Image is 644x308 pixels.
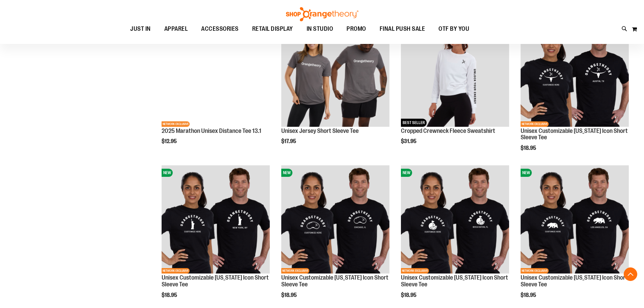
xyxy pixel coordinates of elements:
span: PROMO [347,21,366,37]
img: OTF City Unisex Texas Icon SS Tee Black [521,19,629,127]
a: 2025 Marathon Unisex Distance Tee 13.1 [162,127,261,134]
img: Unisex Jersey Short Sleeve Tee [281,19,389,127]
a: OTF City Unisex New York Icon SS Tee BlackNEWNETWORK EXCLUSIVE [162,165,270,275]
span: BEST SELLER [401,119,427,127]
div: product [278,15,393,162]
span: OTF BY YOU [438,21,469,37]
a: OTF City Unisex Florida Icon SS Tee BlackNEWNETWORK EXCLUSIVE [401,165,509,275]
a: RETAIL DISPLAY [245,21,300,37]
span: JUST IN [130,21,151,37]
span: NEW [401,169,412,177]
span: $18.95 [281,292,298,298]
a: 2025 Marathon Unisex Distance Tee 13.1NEWNETWORK EXCLUSIVE [162,19,270,128]
button: Back To Top [624,267,637,281]
span: NETWORK EXCLUSIVE [521,268,549,274]
span: $18.95 [162,292,178,298]
span: $17.95 [281,138,297,144]
a: OTF BY YOU [432,21,476,37]
div: product [158,15,273,162]
span: ACCESSORIES [201,21,239,37]
span: IN STUDIO [307,21,333,37]
div: product [517,15,632,168]
img: Shop Orangetheory [285,7,359,21]
a: Unisex Customizable [US_STATE] Icon Short Sleeve Tee [521,127,628,141]
img: OTF City Unisex Florida Icon SS Tee Black [401,165,509,274]
a: OTF City Unisex Texas Icon SS Tee BlackNEWNETWORK EXCLUSIVE [521,19,629,128]
a: Unisex Customizable [US_STATE] Icon Short Sleeve Tee [162,274,269,288]
span: $18.95 [521,292,537,298]
a: JUST IN [123,21,158,37]
a: Unisex Customizable [US_STATE] Icon Short Sleeve Tee [521,274,628,288]
a: Unisex Jersey Short Sleeve TeeNEW [281,19,389,128]
a: OTF City Unisex Illinois Icon SS Tee BlackNEWNETWORK EXCLUSIVE [281,165,389,275]
span: NETWORK EXCLUSIVE [162,121,190,127]
span: NETWORK EXCLUSIVE [401,268,429,274]
span: $12.95 [162,138,178,144]
span: NEW [162,169,173,177]
a: Unisex Customizable [US_STATE] Icon Short Sleeve Tee [281,274,388,288]
a: APPAREL [158,21,195,37]
span: $31.95 [401,138,418,144]
img: Cropped Crewneck Fleece Sweatshirt [401,19,509,127]
span: NEW [521,169,532,177]
span: APPAREL [164,21,188,37]
span: RETAIL DISPLAY [252,21,293,37]
img: 2025 Marathon Unisex Distance Tee 13.1 [162,19,270,127]
span: NETWORK EXCLUSIVE [162,268,190,274]
img: OTF City Unisex Illinois Icon SS Tee Black [281,165,389,274]
a: Unisex Jersey Short Sleeve Tee [281,127,359,134]
a: OTF City Unisex California Icon SS Tee BlackNEWNETWORK EXCLUSIVE [521,165,629,275]
a: PROMO [340,21,373,37]
a: IN STUDIO [300,21,340,37]
div: product [398,15,512,162]
span: FINAL PUSH SALE [380,21,425,37]
span: $18.95 [401,292,418,298]
a: ACCESSORIES [194,21,245,37]
a: Unisex Customizable [US_STATE] Icon Short Sleeve Tee [401,274,508,288]
span: $18.95 [521,145,537,151]
a: FINAL PUSH SALE [373,21,432,37]
span: NEW [281,169,292,177]
span: NETWORK EXCLUSIVE [521,121,549,127]
img: OTF City Unisex New York Icon SS Tee Black [162,165,270,274]
a: Cropped Crewneck Fleece Sweatshirt [401,127,495,134]
img: OTF City Unisex California Icon SS Tee Black [521,165,629,274]
span: NETWORK EXCLUSIVE [281,268,309,274]
a: Cropped Crewneck Fleece SweatshirtNEWBEST SELLER [401,19,509,128]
